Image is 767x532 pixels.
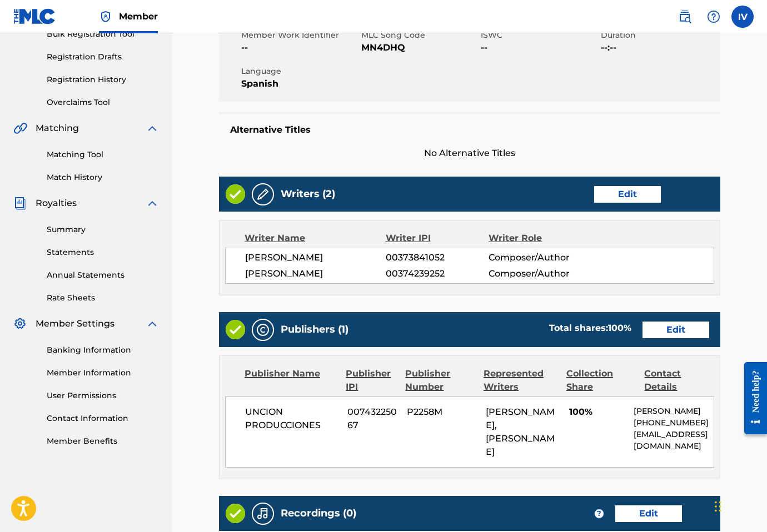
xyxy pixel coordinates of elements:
[386,251,489,264] span: 00373841052
[226,184,245,204] img: Valid
[146,317,159,330] img: expand
[47,435,159,447] a: Member Benefits
[47,172,159,183] a: Match History
[644,367,714,394] div: Contact Details
[47,269,159,281] a: Annual Statements
[36,317,114,330] span: Member Settings
[47,344,159,356] a: Banking Information
[13,197,27,210] img: Royalties
[47,28,159,40] a: Bulk Registration Tool
[481,29,598,41] span: ISWC
[489,251,582,264] span: Composer/Author
[361,29,479,41] span: MLC Song Code
[281,188,335,200] h5: Writers (2)
[47,367,159,379] a: Member Information
[241,29,358,41] span: Member Work Identifier
[245,405,339,432] span: UNCION PRODUCCIONES
[36,197,77,210] span: Royalties
[99,10,112,23] img: Top Rightsholder
[13,8,56,24] img: MLC Logo
[386,267,489,280] span: 00374239252
[245,232,386,245] div: Writer Name
[608,323,631,333] span: 100 %
[47,149,159,160] a: Matching Tool
[674,6,696,28] a: Public Search
[715,490,721,523] div: Arrastrar
[47,74,159,86] a: Registration History
[241,41,358,54] span: --
[47,247,159,258] a: Statements
[281,507,356,520] h5: Recordings (0)
[146,122,159,135] img: expand
[634,429,714,452] p: [EMAIL_ADDRESS][DOMAIN_NAME]
[219,147,720,160] span: No Alternative Titles
[703,6,725,28] div: Help
[643,322,709,338] a: Edit
[405,367,475,394] div: Publisher Number
[47,292,159,304] a: Rate Sheets
[47,413,159,424] a: Contact Information
[226,504,245,523] img: Valid
[594,186,661,203] a: Edit
[256,507,270,520] img: Recordings
[281,323,348,336] h5: Publishers (1)
[13,122,27,135] img: Matching
[566,367,636,394] div: Collection Share
[347,405,399,432] span: 00743225067
[47,390,159,401] a: User Permissions
[615,505,682,522] a: Edit
[346,367,397,394] div: Publisher IPI
[119,10,158,23] span: Member
[601,29,718,41] span: Duration
[146,197,159,210] img: expand
[47,51,159,63] a: Registration Drafts
[634,417,714,429] p: [PHONE_NUMBER]
[36,122,79,135] span: Matching
[486,406,555,457] span: [PERSON_NAME], [PERSON_NAME]
[634,405,714,417] p: [PERSON_NAME]
[13,317,27,330] img: Member Settings
[407,405,477,419] span: P2258M
[241,66,358,77] span: Language
[47,224,159,235] a: Summary
[241,77,358,91] span: Spanish
[47,97,159,108] a: Overclaims Tool
[230,124,709,135] h5: Alternative Titles
[489,232,582,245] div: Writer Role
[601,41,718,54] span: --:--
[549,322,631,335] div: Total shares:
[711,479,767,532] div: Widget de chat
[678,10,691,23] img: search
[245,367,337,394] div: Publisher Name
[711,479,767,532] iframe: Chat Widget
[736,354,767,443] iframe: Resource Center
[226,320,245,339] img: Valid
[707,10,720,23] img: help
[481,41,598,54] span: --
[595,509,604,518] span: ?
[256,323,270,337] img: Publishers
[245,267,386,280] span: [PERSON_NAME]
[569,405,625,419] span: 100%
[484,367,558,394] div: Represented Writers
[361,41,479,54] span: MN4DHQ
[489,267,582,280] span: Composer/Author
[245,251,386,264] span: [PERSON_NAME]
[256,188,270,201] img: Writers
[731,6,754,28] div: User Menu
[386,232,489,245] div: Writer IPI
